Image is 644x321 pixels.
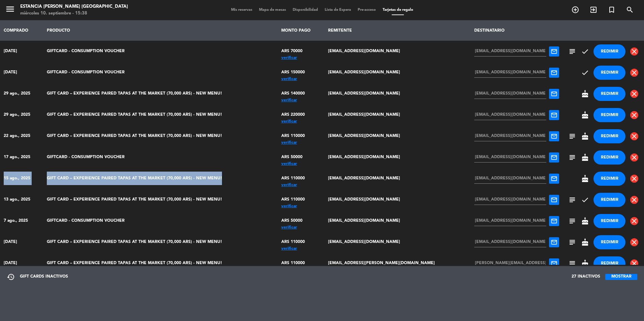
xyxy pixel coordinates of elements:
[324,231,471,253] td: [EMAIL_ADDRESS][DOMAIN_NAME]
[551,197,557,203] span: mail_outline
[43,253,278,274] td: GIFT CARD – EXPERIENCE PAIRED TAPAS AT THE MARKET (70,000 ARS) - NEW MENU!
[324,41,471,62] td: [EMAIL_ADDRESS][DOMAIN_NAME]
[324,189,471,210] td: [EMAIL_ADDRESS][DOMAIN_NAME]
[568,259,576,267] span: subject
[630,153,638,162] span: close
[324,253,471,274] td: [EMAIL_ADDRESS][PERSON_NAME][DOMAIN_NAME]
[581,175,589,183] span: cake
[324,83,471,104] td: [EMAIL_ADDRESS][DOMAIN_NAME]
[324,104,471,126] td: [EMAIL_ADDRESS][DOMAIN_NAME]
[589,6,598,14] i: exit_to_app
[630,238,638,246] span: close
[7,273,15,281] span: restore
[281,129,321,143] div: ARS 110000
[551,48,557,55] span: mail_outline
[43,189,278,210] td: GIFT CARD – EXPERIENCE PAIRED TAPAS AT THE MARKET (70,000 ARS) - NEW MENU!
[281,66,321,79] div: ARS 150000
[354,8,379,12] span: Pre-acceso
[551,91,557,97] span: mail_outline
[324,210,471,231] td: [EMAIL_ADDRESS][DOMAIN_NAME]
[281,256,321,270] div: ARS 110000
[256,8,289,12] span: Mapa de mesas
[593,214,625,228] button: REDIMIR
[630,69,638,77] span: close
[581,238,589,246] span: cake
[581,196,589,204] span: check
[630,132,638,140] span: close
[551,133,557,140] span: mail_outline
[281,108,321,121] div: ARS 220000
[551,218,557,224] span: mail_outline
[581,132,589,140] span: cake
[7,273,68,281] div: GIFT CARDS INACTIVOS
[581,69,589,77] span: check
[43,126,278,147] td: GIFT CARD – EXPERIENCE PAIRED TAPAS AT THE MARKET (70,000 ARS) - NEW MENU!
[43,62,278,83] td: GIFTCARD - CONSUMPTION VOUCHER
[324,126,471,147] td: [EMAIL_ADDRESS][DOMAIN_NAME]
[630,175,638,183] span: close
[551,112,557,118] span: mail_outline
[321,8,354,12] span: Lista de Espera
[471,20,563,41] th: DESTINATARIO
[281,44,321,58] div: ARS 70000
[630,259,638,267] span: close
[43,210,278,231] td: GIFTCARD - CONSUMPTION VOUCHER
[551,154,557,161] span: mail_outline
[43,168,278,189] td: GIFT CARD – EXPERIENCE PAIRED TAPAS AT THE MARKET (70,000 ARS) - NEW MENU!
[551,260,557,267] span: mail_outline
[551,239,557,246] span: mail_outline
[593,129,625,143] button: REDIMIR
[5,4,15,16] button: menu
[581,90,589,98] span: cake
[43,104,278,126] td: GIFT CARD – EXPERIENCE PAIRED TAPAS AT THE MARKET (70,000 ARS) - NEW MENU!
[43,231,278,253] td: GIFT CARD – EXPERIENCE PAIRED TAPAS AT THE MARKET (70,000 ARS) - NEW MENU!
[228,8,256,12] span: Mis reservas
[43,147,278,168] td: GIFTCARD - CONSUMPTION VOUCHER
[630,90,638,98] span: close
[571,6,579,14] i: add_circle_outline
[568,196,576,204] span: subject
[581,217,589,225] span: cake
[568,238,576,246] span: subject
[608,6,616,14] i: turned_in_not
[581,153,589,162] span: cake
[568,132,576,140] span: subject
[568,217,576,225] span: subject
[593,150,625,165] button: REDIMIR
[593,235,625,249] button: REDIMIR
[593,172,625,186] button: REDIMIR
[630,111,638,119] span: close
[324,147,471,168] td: [EMAIL_ADDRESS][DOMAIN_NAME]
[593,87,625,101] button: REDIMIR
[324,168,471,189] td: [EMAIL_ADDRESS][DOMAIN_NAME]
[572,274,600,280] span: 27 INACTIVOS
[593,256,625,271] button: REDIMIR
[593,193,625,207] button: REDIMIR
[593,66,625,80] button: REDIMIR
[324,62,471,83] td: [EMAIL_ADDRESS][DOMAIN_NAME]
[626,6,634,14] i: search
[581,259,589,267] span: cake
[5,4,15,14] i: menu
[593,108,625,122] button: REDIMIR
[43,83,278,104] td: GIFT CARD – EXPERIENCE PAIRED TAPAS AT THE MARKET (70,000 ARS) - NEW MENU!
[20,10,128,17] div: miércoles 10. septiembre - 15:38
[43,41,278,62] td: GIFTCARD - CONSUMPTION VOUCHER
[281,235,321,249] div: ARS 110000
[581,47,589,56] span: check
[581,111,589,119] span: cake
[281,87,321,100] div: ARS 140000
[20,3,128,10] div: Estancia [PERSON_NAME] [GEOGRAPHIC_DATA]
[630,196,638,204] span: close
[630,47,638,56] span: close
[281,193,321,206] div: ARS 110000
[551,175,557,182] span: mail_outline
[324,20,471,41] th: REMITENTE
[593,44,625,59] button: REDIMIR
[289,8,321,12] span: Disponibilidad
[605,274,637,280] button: MOSTRAR
[568,153,576,162] span: subject
[281,172,321,185] div: ARS 110000
[568,47,576,56] span: subject
[281,214,321,227] div: ARS 50000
